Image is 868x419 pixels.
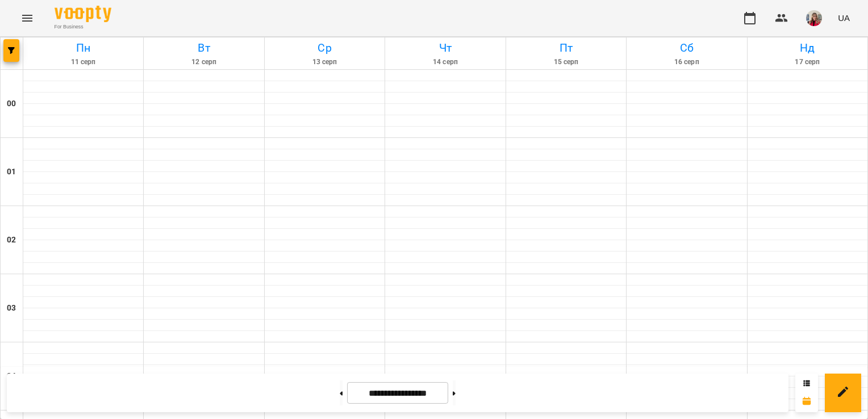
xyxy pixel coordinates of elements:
button: UA [833,7,854,28]
h6: 15 серп [508,57,624,68]
h6: Пн [25,39,141,57]
h6: 17 серп [749,57,866,68]
h6: Пт [508,39,624,57]
h6: Ср [266,39,383,57]
h6: 00 [7,98,16,110]
h6: Чт [387,39,503,57]
h6: Нд [749,39,866,57]
h6: 16 серп [628,57,745,68]
h6: Сб [628,39,745,57]
img: eb3c061b4bf570e42ddae9077fa72d47.jpg [806,10,822,26]
h6: 14 серп [387,57,503,68]
button: Menu [14,5,41,32]
img: Voopty Logo [55,6,111,22]
h6: 13 серп [266,57,383,68]
h6: 12 серп [145,57,262,68]
span: For Business [55,23,111,31]
span: UA [838,12,850,24]
h6: 03 [7,302,16,315]
h6: Вт [145,39,262,57]
h6: 02 [7,234,16,246]
h6: 11 серп [25,57,141,68]
h6: 01 [7,166,16,178]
